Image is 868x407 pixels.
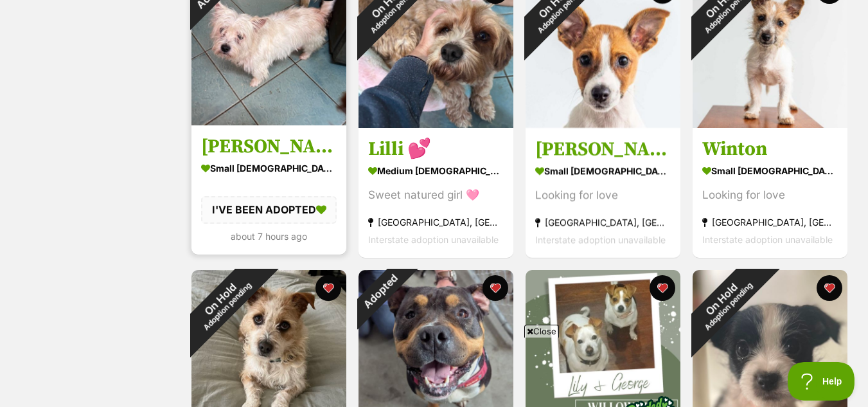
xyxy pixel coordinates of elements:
a: On HoldAdoption pending [359,118,513,131]
h3: Lilli 💕 [368,137,504,161]
span: Close [524,325,559,338]
div: On Hold [668,246,781,358]
div: small [DEMOGRAPHIC_DATA] Dog [702,161,838,180]
div: medium [DEMOGRAPHIC_DATA] Dog [368,161,504,180]
a: Lilli 💕 medium [DEMOGRAPHIC_DATA] Dog Sweet natured girl 🩷 [GEOGRAPHIC_DATA], [GEOGRAPHIC_DATA] I... [359,127,513,258]
a: [PERSON_NAME] small [DEMOGRAPHIC_DATA] Dog Looking for love [GEOGRAPHIC_DATA], [GEOGRAPHIC_DATA] ... [526,127,680,258]
span: Adoption pending [703,280,754,332]
button: favourite [315,275,341,301]
div: about 7 hours ago [201,227,337,244]
div: On Hold [167,246,279,358]
button: favourite [483,275,508,301]
div: I'VE BEEN ADOPTED [201,196,337,223]
h3: Winton [702,137,838,161]
div: [GEOGRAPHIC_DATA], [GEOGRAPHIC_DATA] [368,213,504,231]
iframe: Advertisement [123,343,746,401]
button: favourite [817,275,842,301]
a: [PERSON_NAME] small [DEMOGRAPHIC_DATA] Dog I'VE BEEN ADOPTED about 7 hours ago favourite [191,125,346,254]
div: small [DEMOGRAPHIC_DATA] Dog [201,159,337,177]
span: Interstate adoption unavailable [535,234,666,245]
iframe: Help Scout Beacon - Open [788,362,855,401]
div: Looking for love [702,186,838,204]
h3: [PERSON_NAME] [535,137,671,161]
a: Winton small [DEMOGRAPHIC_DATA] Dog Looking for love [GEOGRAPHIC_DATA], [GEOGRAPHIC_DATA] Interst... [693,127,847,258]
span: Adoption pending [202,280,253,332]
h3: [PERSON_NAME] [201,134,337,159]
div: Looking for love [535,186,671,204]
a: On HoldAdoption pending [693,118,847,131]
span: Interstate adoption unavailable [702,234,833,245]
div: Sweet natured girl 🩷 [368,186,504,204]
div: [GEOGRAPHIC_DATA], [GEOGRAPHIC_DATA] [535,213,671,231]
div: Adopted [342,253,418,330]
div: small [DEMOGRAPHIC_DATA] Dog [535,161,671,180]
div: [GEOGRAPHIC_DATA], [GEOGRAPHIC_DATA] [702,213,838,231]
button: favourite [650,275,675,301]
a: On HoldAdoption pending [526,118,680,131]
span: Interstate adoption unavailable [368,234,499,245]
a: Adopted [191,115,346,128]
